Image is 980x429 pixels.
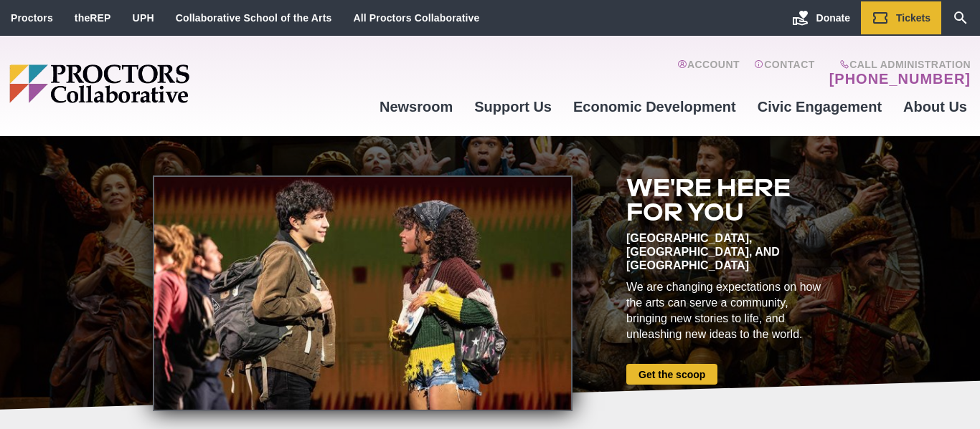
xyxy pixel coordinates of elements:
a: [PHONE_NUMBER] [829,70,971,87]
a: About Us [892,87,978,126]
a: UPH [133,12,154,24]
a: Contact [754,59,815,87]
a: Support Us [463,87,562,126]
a: Search [941,1,980,34]
a: Civic Engagement [747,87,892,126]
a: theREP [75,12,111,24]
a: All Proctors Collaborative [353,12,479,24]
a: Newsroom [369,87,463,126]
span: Tickets [896,12,930,24]
span: Call Administration [825,59,971,70]
a: Tickets [861,1,941,34]
a: Account [677,59,740,87]
img: Proctors logo [9,64,300,103]
a: Proctors [11,12,53,24]
a: Economic Development [562,87,747,126]
div: We are changing expectations on how the arts can serve a community, bringing new stories to life,... [626,279,827,342]
h2: We're here for you [626,175,827,224]
a: Donate [781,1,861,34]
span: Donate [816,12,850,24]
a: Collaborative School of the Arts [176,12,332,24]
div: [GEOGRAPHIC_DATA], [GEOGRAPHIC_DATA], and [GEOGRAPHIC_DATA] [626,231,827,272]
a: Get the scoop [626,364,717,385]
